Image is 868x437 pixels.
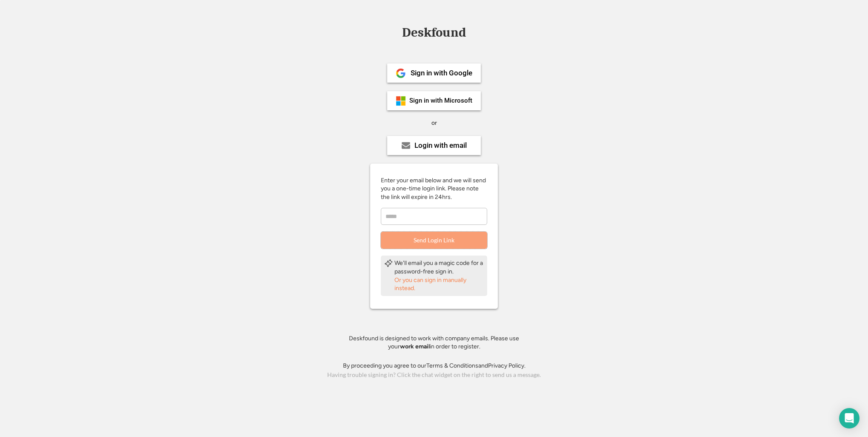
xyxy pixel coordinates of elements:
[400,343,430,350] strong: work email
[426,362,478,369] a: Terms & Conditions
[839,408,859,428] div: Open Intercom Messenger
[394,259,484,276] div: We'll email you a magic code for a password-free sign in.
[343,362,525,370] div: By proceeding you agree to our and
[488,362,525,369] a: Privacy Policy.
[414,142,467,149] div: Login with email
[396,68,406,78] img: 1024px-Google__G__Logo.svg.png
[381,232,487,249] button: Send Login Link
[409,98,472,104] div: Sign in with Microsoft
[381,176,487,201] div: Enter your email below and we will send you a one-time login link. Please note the link will expi...
[431,119,437,127] div: or
[411,69,472,77] div: Sign in with Google
[394,276,484,293] div: Or you can sign in manually instead.
[398,26,470,39] div: Deskfound
[338,334,530,351] div: Deskfound is designed to work with company emails. Please use your in order to register.
[396,96,406,106] img: ms-symbollockup_mssymbol_19.png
